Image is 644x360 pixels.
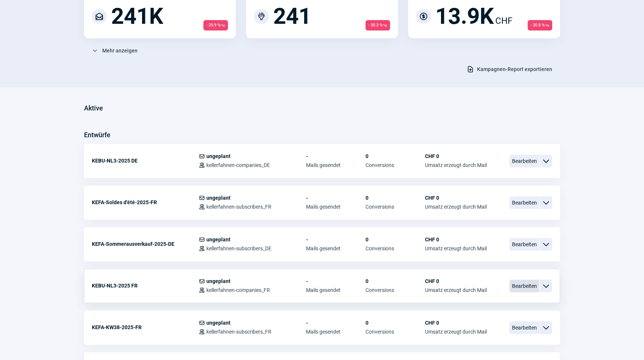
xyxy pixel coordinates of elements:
[366,329,425,335] span: Conversions
[366,287,425,293] span: Conversions
[273,5,311,28] span: 241
[92,195,199,210] div: KEFA-Soldes d'été-2025-FR
[84,102,103,114] h3: Aktive
[366,245,425,251] span: Conversions
[425,237,487,242] span: CHF 0
[92,278,199,293] div: KEBU-NL3-2025 FR
[477,63,552,75] span: Kampagnen-Report exportieren
[206,237,231,242] span: ungeplant
[306,237,366,242] span: -
[206,245,271,251] span: kellerfahnen-subscribers_DE
[206,329,271,335] span: kellerfahnen-subscribers_FR
[306,245,366,251] span: Mails gesendet
[203,20,228,30] span: - 29.9 %
[509,196,539,209] span: Bearbeiten
[425,204,487,210] span: Umsatz erzeugt durch Mail
[111,5,163,28] span: 241K
[206,320,231,326] span: ungeplant
[366,278,425,284] span: 0
[206,204,271,210] span: kellerfahnen-subscribers_FR
[306,162,366,168] span: Mails gesendet
[366,162,425,168] span: Conversions
[306,195,366,201] span: -
[425,153,487,159] span: CHF 0
[306,287,366,293] span: Mails gesendet
[366,20,390,30] span: - 30.3 %
[84,44,145,57] button: Mehr anzeigen
[509,321,539,334] span: Bearbeiten
[425,329,487,335] span: Umsatz erzeugt durch Mail
[306,320,366,326] span: -
[306,329,366,335] span: Mails gesendet
[425,320,487,326] span: CHF 0
[92,320,199,335] div: KEFA-KW38-2025-FR
[528,20,552,30] span: - 30.8 %
[509,280,539,292] span: Bearbeiten
[102,45,138,57] span: Mehr anzeigen
[366,237,425,242] span: 0
[509,238,539,251] span: Bearbeiten
[92,237,199,251] div: KEFA-Sommerausverkauf-2025-DE
[459,63,560,75] button: Kampagnen-Report exportieren
[84,129,110,141] h3: Entwürfe
[206,278,231,284] span: ungeplant
[366,204,425,210] span: Conversions
[425,162,487,168] span: Umsatz erzeugt durch Mail
[425,245,487,251] span: Umsatz erzeugt durch Mail
[206,195,231,201] span: ungeplant
[509,155,539,167] span: Bearbeiten
[206,153,231,159] span: ungeplant
[366,153,425,159] span: 0
[206,162,270,168] span: kellerfahnen-companies_DE
[495,14,512,28] span: CHF
[306,153,366,159] span: -
[425,195,487,201] span: CHF 0
[435,5,494,28] span: 13.9K
[92,153,199,168] div: KEBU-NL3-2025 DE
[425,278,487,284] span: CHF 0
[366,320,425,326] span: 0
[366,195,425,201] span: 0
[306,278,366,284] span: -
[425,287,487,293] span: Umsatz erzeugt durch Mail
[306,204,366,210] span: Mails gesendet
[206,287,270,293] span: kellerfahnen-companies_FR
